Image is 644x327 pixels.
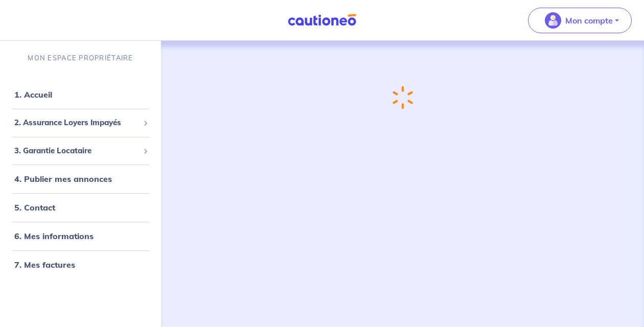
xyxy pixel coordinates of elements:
span: 3. Garantie Locataire [14,145,139,157]
a: 6. Mes informations [14,231,94,241]
div: 4. Publier mes annonces [4,169,157,189]
div: 6. Mes informations [4,226,157,246]
div: 7. Mes factures [4,254,157,275]
p: Mon compte [565,14,613,27]
img: illu_account_valid_menu.svg [545,12,561,29]
div: 2. Assurance Loyers Impayés [4,113,157,133]
a: 5. Contact [14,202,55,213]
span: 2. Assurance Loyers Impayés [14,117,139,129]
button: illu_account_valid_menu.svgMon compte [528,8,632,33]
img: Cautioneo [284,14,360,27]
div: 3. Garantie Locataire [4,141,157,161]
div: 1. Accueil [4,84,157,105]
div: 5. Contact [4,197,157,218]
a: 7. Mes factures [14,260,75,270]
a: 4. Publier mes annonces [14,174,112,184]
img: loading-spinner [393,86,413,109]
p: MON ESPACE PROPRIÉTAIRE [28,53,133,63]
a: 1. Accueil [14,89,52,100]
